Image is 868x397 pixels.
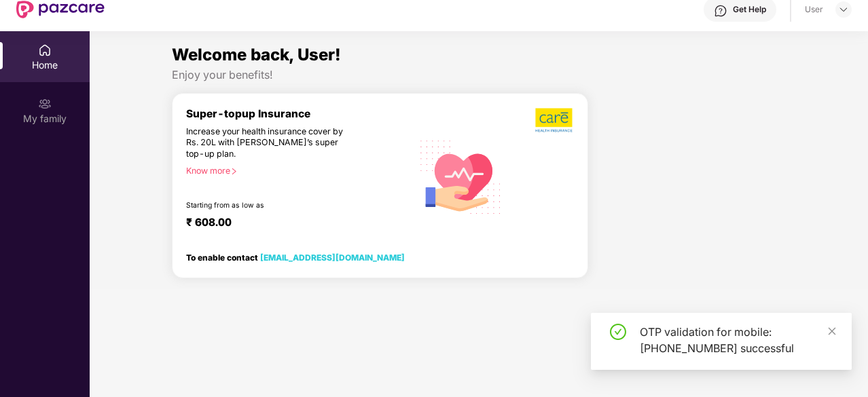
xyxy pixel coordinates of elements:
div: Starting from as low as [186,201,355,210]
img: svg+xml;base64,PHN2ZyBpZD0iSGVscC0zMngzMiIgeG1sbnM9Imh0dHA6Ly93d3cudzMub3JnLzIwMDAvc3ZnIiB3aWR0aD... [714,4,727,18]
img: b5dec4f62d2307b9de63beb79f102df3.png [535,107,574,133]
span: right [230,168,238,175]
img: svg+xml;base64,PHN2ZyBpZD0iRHJvcGRvd24tMzJ4MzIiIHhtbG5zPSJodHRwOi8vd3d3LnczLm9yZy8yMDAwL3N2ZyIgd2... [838,4,849,15]
div: Get Help [733,4,766,15]
span: Welcome back, User! [172,45,341,64]
img: New Pazcare Logo [16,1,105,18]
div: To enable contact [186,252,405,262]
img: svg+xml;base64,PHN2ZyBpZD0iSG9tZSIgeG1sbnM9Imh0dHA6Ly93d3cudzMub3JnLzIwMDAvc3ZnIiB3aWR0aD0iMjAiIG... [38,43,52,57]
div: OTP validation for mobile: [PHONE_NUMBER] successful [640,324,835,356]
div: Super-topup Insurance [186,107,412,120]
span: close [827,326,837,336]
div: Know more [186,166,404,175]
div: User [805,4,823,15]
img: svg+xml;base64,PHN2ZyB3aWR0aD0iMjAiIGhlaWdodD0iMjAiIHZpZXdCb3g9IjAgMCAyMCAyMCIgZmlsbD0ibm9uZSIgeG... [38,97,52,111]
div: Enjoy your benefits! [172,68,786,82]
div: Increase your health insurance cover by Rs. 20L with [PERSON_NAME]’s super top-up plan. [186,126,354,160]
a: [EMAIL_ADDRESS][DOMAIN_NAME] [260,252,405,263]
div: ₹ 608.00 [186,216,399,232]
img: svg+xml;base64,PHN2ZyB4bWxucz0iaHR0cDovL3d3dy53My5vcmcvMjAwMC9zdmciIHhtbG5zOnhsaW5rPSJodHRwOi8vd3... [412,127,509,225]
span: check-circle [610,324,626,340]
